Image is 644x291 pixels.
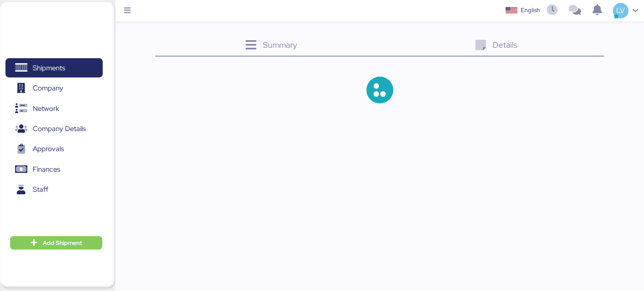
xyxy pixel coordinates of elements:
span: Add Shipment [43,238,82,248]
span: Company Details [33,123,86,135]
button: Menu [120,4,135,18]
a: Shipments [5,58,103,77]
a: Company Details [5,119,103,139]
a: Company [5,79,103,98]
span: Company [33,82,63,94]
div: English [521,6,540,15]
span: Finances [33,163,60,175]
button: Add Shipment [10,236,102,250]
span: Approvals [33,143,64,155]
span: Staff [33,183,48,196]
span: Network [33,103,59,115]
span: LV [616,5,625,16]
span: Details [493,39,517,50]
span: Summary [263,39,297,50]
a: Staff [5,180,103,199]
a: Finances [5,160,103,179]
span: Shipments [33,62,65,74]
a: Approvals [5,139,103,159]
a: Network [5,99,103,118]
